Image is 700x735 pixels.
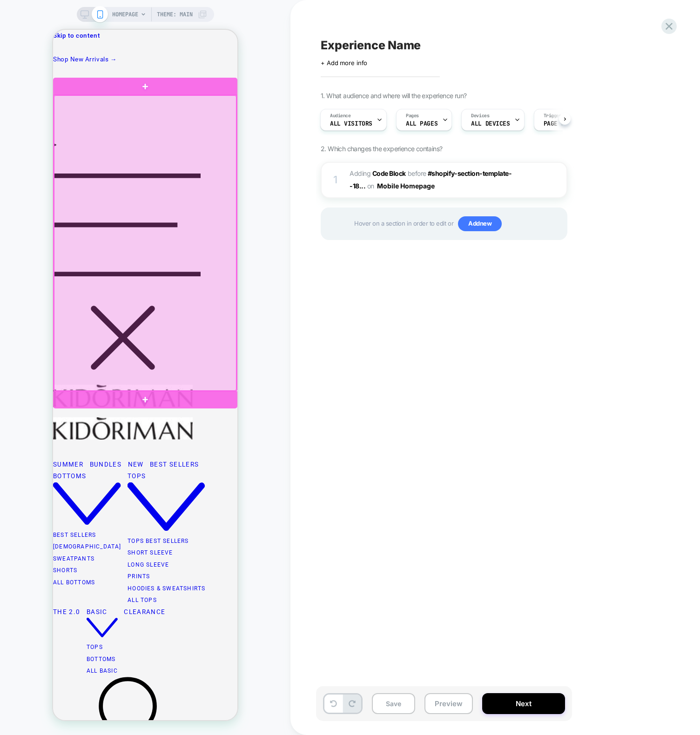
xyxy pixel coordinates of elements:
span: Audience [330,113,351,119]
a: All Tops [74,567,104,574]
span: Devices [471,113,489,119]
span: ALL PAGES [406,120,437,127]
span: Trigger [544,113,562,119]
a: Basic [34,578,65,609]
span: 2. Which changes the experience contains? [321,145,442,153]
span: #shopify-section-template--18... [350,169,512,190]
a: Tops [74,442,152,502]
span: ALL DEVICES [471,120,510,127]
button: Next [482,693,565,714]
span: Hover on a section in order to edit or [354,216,562,231]
button: Save [372,693,415,714]
a: Bottoms [34,626,62,633]
a: Short Sleeve [74,520,120,526]
a: Tops Best Sellers [74,508,135,514]
span: HOMEPAGE [112,7,138,22]
span: Tops [74,442,93,450]
a: Clearance [71,578,112,586]
span: + Add more info [321,59,367,67]
a: All Basic [34,638,65,644]
span: Add new [458,216,502,231]
span: on [367,180,374,192]
div: 1 [331,171,340,189]
a: Best Sellers [97,431,146,438]
button: Preview [424,693,473,714]
button: Mobile Homepage [377,179,442,193]
a: Prints [74,543,97,550]
span: Page Load [544,120,575,127]
a: New [75,431,91,438]
span: BEFORE [408,169,426,177]
a: Bundles [37,431,68,438]
span: Theme: MAIN [157,7,193,22]
b: Code Block [372,169,406,177]
span: Basic [34,578,54,586]
span: Adding [350,169,406,177]
a: Hoodies & Sweatshirts [74,555,152,562]
span: Experience Name [321,38,421,52]
span: Pages [406,113,419,119]
a: Long Sleeve [74,532,116,538]
span: All Visitors [330,120,372,127]
span: 1. What audience and where will the experience run? [321,92,466,100]
a: Tops [34,614,50,621]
